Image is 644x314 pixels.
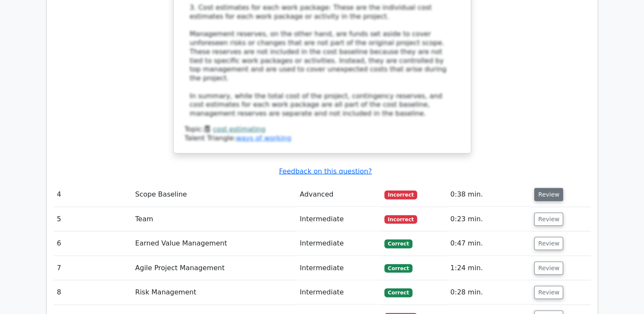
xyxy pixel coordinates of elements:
[296,183,381,207] td: Advanced
[296,256,381,280] td: Intermediate
[534,262,563,275] button: Review
[534,237,563,250] button: Review
[447,280,531,305] td: 0:28 min.
[447,231,531,256] td: 0:47 min.
[447,256,531,280] td: 1:24 min.
[296,231,381,256] td: Intermediate
[54,231,132,256] td: 6
[132,256,296,280] td: Agile Project Management
[384,215,417,224] span: Incorrect
[54,280,132,305] td: 8
[132,207,296,231] td: Team
[54,207,132,231] td: 5
[54,183,132,207] td: 4
[384,264,412,273] span: Correct
[296,207,381,231] td: Intermediate
[296,280,381,305] td: Intermediate
[213,125,266,133] a: cost estimating
[132,231,296,256] td: Earned Value Management
[54,256,132,280] td: 7
[447,183,531,207] td: 0:38 min.
[384,191,417,199] span: Incorrect
[132,183,296,207] td: Scope Baseline
[185,125,460,134] div: Topic:
[534,286,563,299] button: Review
[384,240,412,248] span: Correct
[236,134,291,142] a: ways of working
[447,207,531,231] td: 0:23 min.
[384,288,412,297] span: Correct
[185,125,460,143] div: Talent Triangle:
[279,167,372,175] a: Feedback on this question?
[534,213,563,226] button: Review
[132,280,296,305] td: Risk Management
[534,188,563,201] button: Review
